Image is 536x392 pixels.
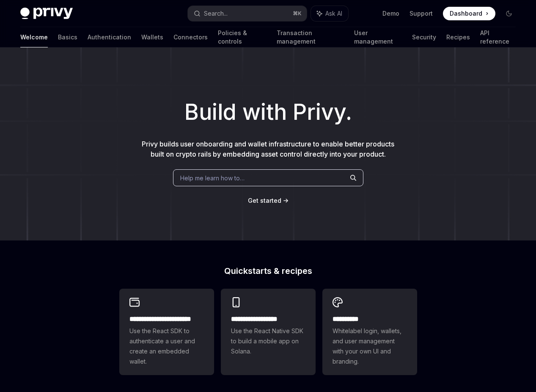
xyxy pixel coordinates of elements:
[88,27,131,47] a: Authentication
[129,326,204,367] span: Use the React SDK to authenticate a user and create an embedded wallet.
[502,7,516,20] button: Toggle dark mode
[231,326,305,356] span: Use the React Native SDK to build a mobile app on Solana.
[248,196,281,205] a: Get started
[180,174,245,182] span: Help me learn how to…
[277,27,344,47] a: Transaction management
[119,267,417,275] h2: Quickstarts & recipes
[480,27,516,47] a: API reference
[248,197,281,204] span: Get started
[221,289,316,375] a: **** **** **** ***Use the React Native SDK to build a mobile app on Solana.
[14,96,522,129] h1: Build with Privy.
[204,8,228,19] div: Search...
[311,6,348,21] button: Ask AI
[410,9,433,18] a: Support
[58,27,77,47] a: Basics
[325,9,342,18] span: Ask AI
[218,27,267,47] a: Policies & controls
[412,27,436,47] a: Security
[293,10,302,17] span: ⌘ K
[142,140,394,158] span: Privy builds user onboarding and wallet infrastructure to enable better products built on crypto ...
[443,7,495,20] a: Dashboard
[173,27,208,47] a: Connectors
[141,27,163,47] a: Wallets
[322,289,417,375] a: **** *****Whitelabel login, wallets, and user management with your own UI and branding.
[450,9,482,18] span: Dashboard
[20,27,48,47] a: Welcome
[354,27,402,47] a: User management
[382,9,399,18] a: Demo
[188,6,307,21] button: Search...⌘K
[446,27,470,47] a: Recipes
[333,326,407,367] span: Whitelabel login, wallets, and user management with your own UI and branding.
[20,8,73,19] img: dark logo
